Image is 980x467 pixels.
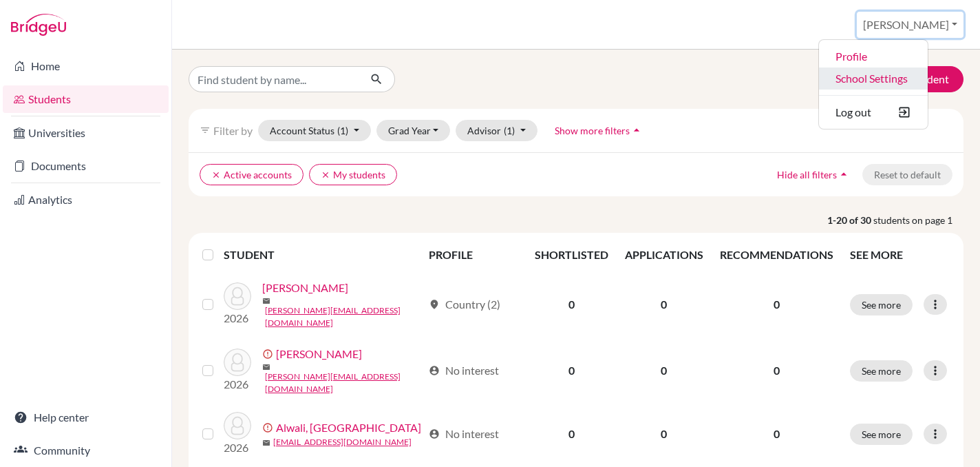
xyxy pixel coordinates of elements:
th: RECOMMENDATIONS [712,238,842,271]
a: Community [3,437,169,464]
td: 0 [526,338,617,404]
button: Grad Year [376,120,451,141]
span: account_circle [429,428,440,439]
span: Hide all filters [777,169,837,180]
p: 2026 [224,310,251,326]
i: arrow_drop_up [630,123,643,137]
i: clear [211,170,221,180]
button: clearMy students [309,164,397,185]
strong: 1-20 of 30 [827,213,873,227]
ul: [PERSON_NAME] [818,39,928,129]
th: APPLICATIONS [617,238,712,271]
div: No interest [429,362,499,379]
input: Find student by name... [189,66,359,92]
button: Log out [819,101,928,123]
p: 2026 [224,376,251,393]
a: [PERSON_NAME][EMAIL_ADDRESS][DOMAIN_NAME] [265,304,423,329]
span: account_circle [429,365,440,376]
td: 0 [617,404,712,464]
span: location_on [429,299,440,310]
button: clearActive accounts [200,164,303,185]
p: 0 [720,362,833,379]
img: Alwali, Ajwad [224,412,251,439]
td: 0 [617,271,712,338]
p: 2026 [224,439,251,456]
a: Students [3,85,169,113]
button: Reset to default [862,164,952,185]
p: 0 [720,296,833,313]
a: School Settings [819,68,928,90]
p: 0 [720,426,833,442]
a: [PERSON_NAME] [276,346,362,362]
button: Account Status(1) [258,120,371,141]
a: Universities [3,119,169,147]
td: 0 [526,271,617,338]
td: 0 [526,404,617,464]
th: PROFILE [420,238,526,271]
i: filter_list [200,125,211,136]
span: Filter by [213,124,253,137]
span: mail [262,363,270,371]
i: clear [321,170,330,180]
a: [PERSON_NAME][EMAIL_ADDRESS][DOMAIN_NAME] [265,371,423,395]
span: students on page 1 [873,213,963,227]
div: No interest [429,426,499,442]
th: STUDENT [224,238,420,271]
button: Advisor(1) [456,120,537,141]
button: Hide all filtersarrow_drop_up [765,164,862,185]
span: error_outline [262,349,276,360]
a: [PERSON_NAME] [262,280,348,296]
th: SEE MORE [842,238,958,271]
img: Adas, Ruben [224,349,251,376]
span: mail [262,439,270,447]
button: See more [850,424,913,445]
span: mail [262,297,270,305]
th: SHORTLISTED [526,238,617,271]
button: Show more filtersarrow_drop_up [543,120,655,141]
div: Country (2) [429,296,500,313]
a: Help center [3,404,169,431]
a: Alwali, [GEOGRAPHIC_DATA] [276,419,421,436]
button: [PERSON_NAME] [857,12,963,38]
a: Analytics [3,186,169,214]
a: [EMAIL_ADDRESS][DOMAIN_NAME] [273,436,412,448]
td: 0 [617,338,712,404]
a: Profile [819,45,928,68]
span: Show more filters [555,125,630,136]
a: Documents [3,152,169,180]
img: Adas, Rebeca [224,282,251,310]
span: (1) [337,125,348,136]
span: error_outline [262,422,276,433]
a: Home [3,52,169,80]
img: Bridge-U [11,14,66,36]
i: arrow_drop_up [837,167,851,181]
span: (1) [504,125,515,136]
button: See more [850,294,913,315]
button: See more [850,360,913,382]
